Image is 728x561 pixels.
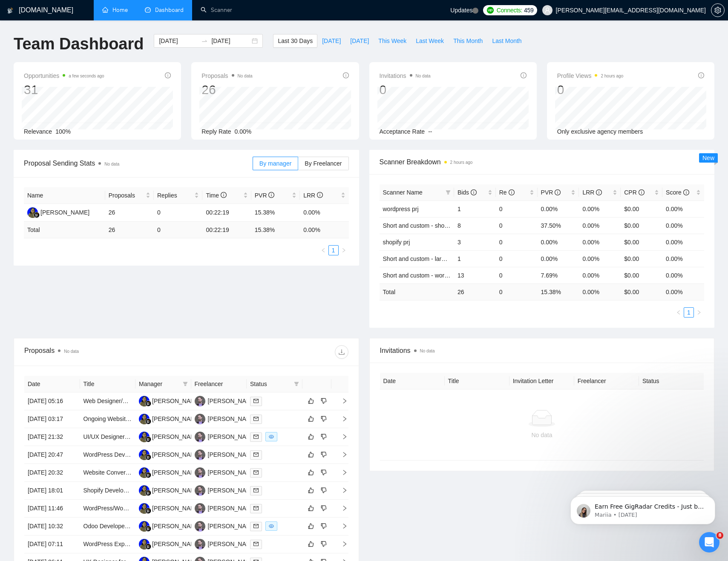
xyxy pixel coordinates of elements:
img: gigradar-bm.png [34,212,40,218]
td: 0.00 % [662,283,704,300]
img: AS [195,432,205,442]
span: info-circle [471,189,477,195]
img: gigradar-bm.png [145,526,151,532]
img: gigradar-bm.png [145,436,151,442]
td: 3 [454,234,496,250]
span: This Month [453,36,483,46]
img: AS [195,414,205,424]
td: 0.00% [579,200,621,217]
span: mail [253,452,259,457]
button: like [306,521,316,531]
td: 1 [454,250,496,267]
td: 0 [496,217,538,234]
span: like [308,433,314,440]
span: info-circle [165,72,171,78]
img: AA [139,449,150,460]
span: CPR [624,189,644,196]
span: dislike [321,469,327,476]
a: AA[PERSON_NAME] [139,487,201,493]
a: AS[PERSON_NAME] [195,415,257,422]
span: filter [183,381,188,386]
span: info-circle [521,72,527,78]
a: AA[PERSON_NAME] [139,504,201,511]
span: No data [416,74,431,78]
a: homeHome [102,6,128,14]
button: dislike [319,485,329,495]
span: Acceptance Rate [380,128,425,135]
button: Last 30 Days [273,34,317,48]
span: LRR [582,189,602,196]
td: 0.00% [538,200,579,217]
span: Replies [157,191,193,200]
a: Short and custom - shopify prj [383,222,462,229]
td: 8 [454,217,496,234]
button: dislike [319,539,329,549]
td: Total [24,222,105,238]
a: Web Designer/Developer for Wordpress Site Reorganization and Page Additions [83,398,296,404]
td: $0.00 [621,200,662,217]
td: 37.50% [538,217,579,234]
a: AA[PERSON_NAME] [139,433,201,440]
span: right [341,248,346,253]
span: mail [253,398,259,404]
span: info-circle [317,192,323,198]
a: 1 [329,246,338,255]
td: 0.00% [662,267,704,283]
a: WordPress Developer to Fix FooEvents + WP Fusion Multiple Attendees Integration [83,451,304,458]
td: 1 [454,200,496,217]
time: a few seconds ago [69,74,104,78]
span: info-circle [343,72,349,78]
span: Proposals [109,191,144,200]
div: 26 [201,82,252,98]
span: mail [253,434,259,439]
span: Score [666,189,689,196]
div: [PERSON_NAME] [152,396,201,406]
a: Short and custom - laravel prj [383,255,461,262]
div: [PERSON_NAME] [208,468,257,477]
div: 31 [24,82,104,98]
span: LRR [303,192,323,199]
button: like [306,414,316,424]
span: like [308,523,314,530]
span: dislike [321,541,327,547]
img: AA [139,485,150,496]
div: [PERSON_NAME] [152,450,201,459]
img: gigradar-bm.png [145,454,151,460]
span: dislike [321,487,327,494]
span: mail [253,488,259,493]
button: left [673,307,684,318]
a: Odoo Developer with Amazon SP-API Integration Experience [83,523,245,530]
div: [PERSON_NAME] [152,486,201,495]
div: [PERSON_NAME] [152,414,201,424]
td: 0 [496,267,538,283]
span: 0.00% [235,128,252,135]
button: like [306,503,316,513]
div: [PERSON_NAME] [208,396,257,406]
div: [PERSON_NAME] [208,414,257,424]
div: [PERSON_NAME] [152,468,201,477]
img: gigradar-bm.png [145,401,151,406]
span: info-circle [555,189,561,195]
td: $0.00 [621,267,662,283]
a: AA[PERSON_NAME] [139,540,201,547]
input: End date [211,36,250,46]
button: like [306,449,316,460]
button: left [318,245,328,255]
img: gigradar-bm.png [145,544,151,550]
button: This Week [374,34,411,48]
td: $0.00 [621,217,662,234]
td: $ 0.00 [621,283,662,300]
span: dislike [321,433,327,440]
td: Total [380,283,454,300]
span: to [201,37,208,44]
td: 0 [496,234,538,250]
div: [PERSON_NAME] [208,539,257,549]
td: 0.00% [662,250,704,267]
span: like [308,505,314,512]
li: Previous Page [318,245,328,255]
li: 1 [328,245,339,255]
img: AS [195,396,205,406]
button: dislike [319,467,329,478]
span: Time [206,192,226,199]
span: setting [711,7,724,14]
